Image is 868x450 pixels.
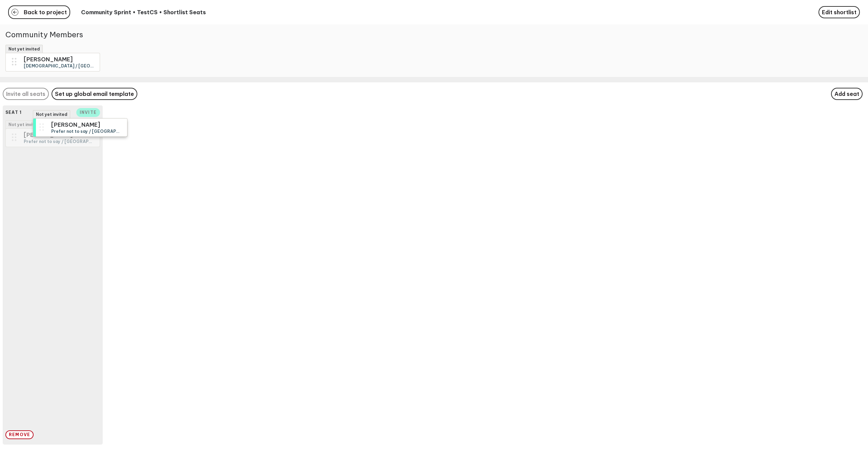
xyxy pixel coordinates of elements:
[24,56,94,63] div: Ishmael Abrokwa
[24,131,94,138] div: Paul Alexander
[5,45,43,53] div: Not yet invited
[834,90,859,97] span: Add seat
[24,139,94,144] div: Prefer not to say / United Kingdom / Creative
[5,110,22,115] h5: Seat 1
[33,110,70,118] div: Not yet invited
[5,30,857,39] h2: Community Members
[6,53,100,71] div: [PERSON_NAME][DEMOGRAPHIC_DATA] / [GEOGRAPHIC_DATA] / N/A
[81,9,206,16] p: Community Sprint • TestCS • Shortlist Seats
[818,6,860,18] button: Edit shortlist
[55,90,134,97] span: Set up global email template
[52,88,137,100] button: Set up global email template
[831,88,863,100] button: Add seat
[51,129,121,134] div: Prefer not to say / United Kingdom / Creative
[24,63,94,68] div: Male / United States of America / N/A
[51,121,121,128] div: Paul Alexander
[5,430,34,439] button: remove
[8,5,70,19] button: Back to project
[5,120,43,128] div: Not yet invited
[822,9,856,16] span: Edit shortlist
[24,9,67,15] span: Back to project
[9,432,30,437] span: remove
